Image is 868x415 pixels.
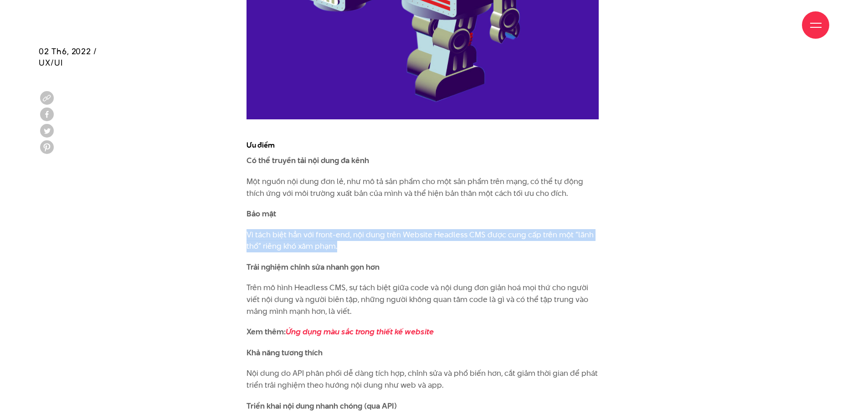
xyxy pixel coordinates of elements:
strong: Triển khai nội dung nhanh chóng (qua API) [247,400,397,411]
h4: Ưu điểm [247,140,599,151]
strong: Trải nghiệm chỉnh sửa nhanh gọn hơn [247,261,380,272]
strong: Khả năng tương thích [247,347,323,358]
p: Nội dung do API phân phối dễ dàng tích hợp, chỉnh sửa và phổ biến hơn, cắt giảm thời gian để phát... [247,368,599,391]
p: Vì tách biệt hẳn với front-end, nội dung trên Website Headless CMS được cung cấp trên một “lãnh t... [247,229,599,252]
p: Một nguồn nội dung đơn lẻ, như mô tả sản phẩm cho một sản phẩm trên mạng, có thể tự động thích ứn... [247,176,599,199]
strong: Có thể truyền tải nội dung đa kênh [247,155,369,166]
strong: Bảo mật [247,208,276,219]
a: Ứng dụng màu sắc trong thiết kế website [286,326,434,337]
span: 02 Th6, 2022 / UX/UI [39,46,97,68]
p: Trên mô hình Headless CMS, sự tách biệt giữa code và nội dung đơn giản hoá mọi thứ cho người viết... [247,282,599,317]
strong: Xem thêm: [247,326,434,337]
